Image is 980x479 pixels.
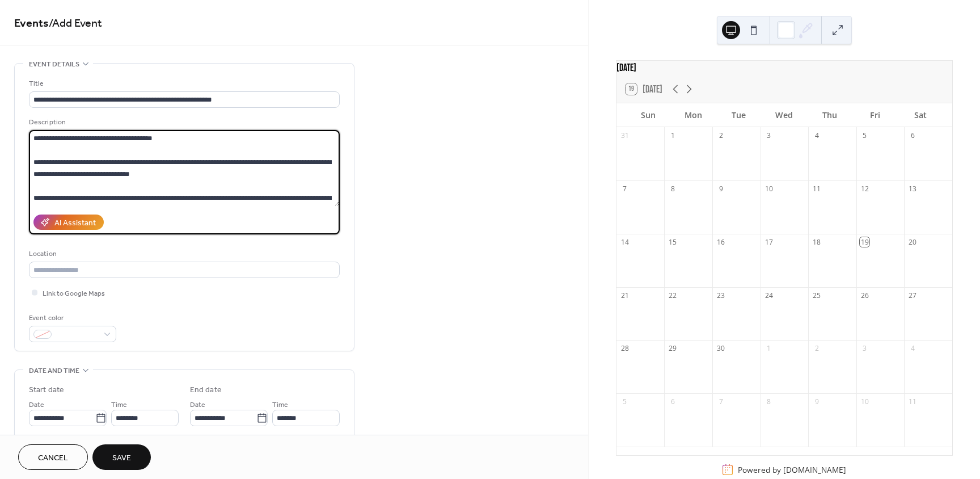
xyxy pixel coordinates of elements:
[620,131,630,140] div: 31
[762,103,807,127] div: Wed
[764,397,774,407] div: 8
[616,61,952,75] div: [DATE]
[764,291,774,300] div: 24
[716,103,762,127] div: Tue
[49,12,102,35] span: / Add Event
[908,184,918,194] div: 13
[812,237,822,247] div: 18
[852,103,898,127] div: Fri
[812,344,822,354] div: 2
[33,215,104,230] button: AI Assistant
[112,452,131,464] span: Save
[738,464,846,475] div: Powered by
[764,131,774,140] div: 3
[272,399,288,411] span: Time
[812,291,822,300] div: 25
[668,131,678,140] div: 1
[807,103,852,127] div: Thu
[764,184,774,194] div: 10
[716,291,726,300] div: 23
[38,452,68,464] span: Cancel
[668,291,678,300] div: 22
[812,397,822,407] div: 9
[908,344,918,354] div: 4
[626,103,671,127] div: Sun
[908,131,918,140] div: 6
[190,384,222,396] div: End date
[43,288,105,300] span: Link to Google Maps
[620,291,630,300] div: 21
[716,344,726,354] div: 30
[668,184,678,194] div: 8
[783,464,846,475] a: [DOMAIN_NAME]
[29,365,79,377] span: Date and time
[29,58,79,70] span: Event details
[92,444,151,470] button: Save
[716,184,726,194] div: 9
[190,399,205,411] span: Date
[620,237,630,247] div: 14
[812,184,822,194] div: 11
[668,344,678,354] div: 29
[668,397,678,407] div: 6
[668,237,678,247] div: 15
[764,344,774,354] div: 1
[620,397,630,407] div: 5
[812,131,822,140] div: 4
[18,444,88,470] button: Cancel
[29,384,64,396] div: Start date
[29,78,337,90] div: Title
[860,237,869,247] div: 19
[14,12,49,35] a: Events
[860,184,869,194] div: 12
[111,399,127,411] span: Time
[860,397,869,407] div: 10
[716,397,726,407] div: 7
[29,248,337,260] div: Location
[764,237,774,247] div: 17
[860,344,869,354] div: 3
[860,291,869,300] div: 26
[908,291,918,300] div: 27
[620,184,630,194] div: 7
[716,131,726,140] div: 2
[716,237,726,247] div: 16
[908,397,918,407] div: 11
[898,103,943,127] div: Sat
[54,217,96,229] div: AI Assistant
[29,312,114,324] div: Event color
[908,237,918,247] div: 20
[29,399,44,411] span: Date
[620,344,630,354] div: 28
[671,103,716,127] div: Mon
[29,116,337,128] div: Description
[860,131,869,140] div: 5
